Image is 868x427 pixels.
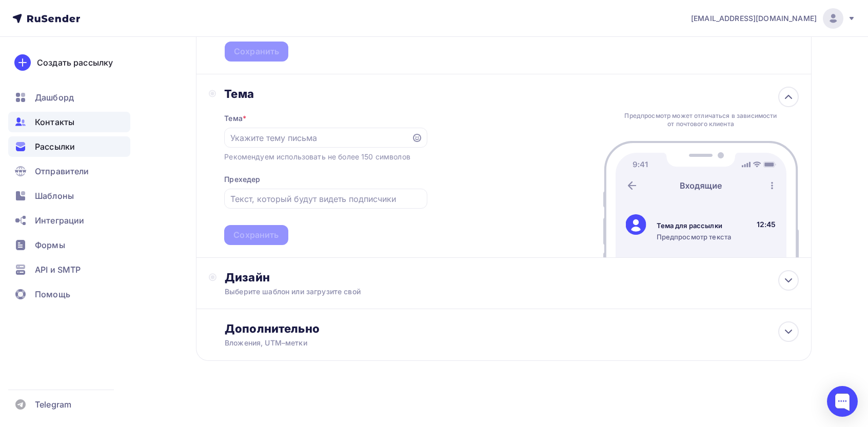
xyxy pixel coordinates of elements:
span: Рассылки [35,140,75,153]
a: Рассылки [8,136,130,157]
div: Дизайн [225,270,798,284]
div: Вложения, UTM–метки [225,338,741,348]
div: Выберите шаблон или загрузите свой [225,287,741,297]
div: Предпросмотр может отличаться в зависимости от почтового клиента [622,112,780,128]
a: Шаблоны [8,186,130,206]
span: Контакты [35,116,74,128]
a: Отправители [8,161,130,181]
a: Дашборд [8,87,130,108]
span: Интеграции [35,214,84,227]
div: Тема для рассылки [657,221,732,230]
div: Предпросмотр текста [657,232,732,241]
span: Дашборд [35,91,74,104]
div: Прехедер [224,174,260,185]
a: Контакты [8,112,130,132]
span: Формы [35,239,65,251]
div: Тема [224,113,246,124]
span: [EMAIL_ADDRESS][DOMAIN_NAME] [691,13,817,24]
div: Дополнительно [225,321,798,336]
span: Отправители [35,165,89,177]
span: API и SMTP [35,263,81,276]
span: Шаблоны [35,190,74,202]
span: Telegram [35,398,71,411]
div: Тема [224,87,427,101]
input: Укажите тему письма [230,132,406,144]
a: Формы [8,235,130,255]
span: Помощь [35,288,70,300]
div: Создать рассылку [37,56,113,69]
div: Рекомендуем использовать не более 150 символов [224,152,410,162]
input: Текст, который будут видеть подписчики [230,193,421,205]
a: [EMAIL_ADDRESS][DOMAIN_NAME] [691,8,856,29]
div: 12:45 [757,219,776,230]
